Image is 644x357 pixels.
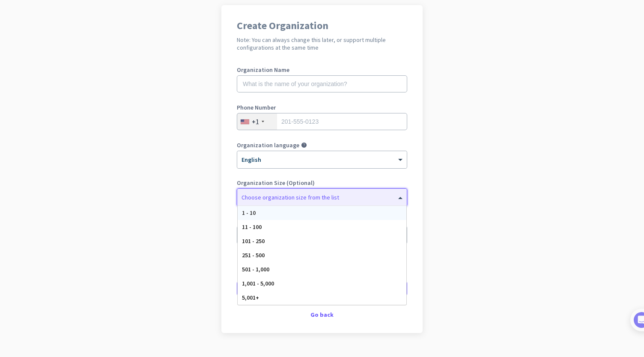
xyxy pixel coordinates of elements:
span: 5,001+ [242,294,259,301]
label: Organization Size (Optional) [237,180,407,186]
span: 251 - 500 [242,251,265,259]
span: 101 - 250 [242,237,265,245]
div: Options List [238,206,406,305]
div: +1 [252,117,259,126]
div: Go back [237,312,407,318]
input: What is the name of your organization? [237,75,407,92]
label: Organization Time Zone [237,217,407,223]
span: 11 - 100 [242,223,262,231]
label: Organization language [237,142,299,148]
h1: Create Organization [237,21,407,31]
span: 1,001 - 5,000 [242,280,274,287]
span: 1 - 10 [242,209,256,217]
i: help [301,142,307,148]
span: 501 - 1,000 [242,265,269,273]
input: 201-555-0123 [237,113,407,130]
button: Create Organization [237,281,407,296]
label: Phone Number [237,104,407,110]
h2: Note: You can always change this later, or support multiple configurations at the same time [237,36,407,51]
label: Organization Name [237,67,407,73]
